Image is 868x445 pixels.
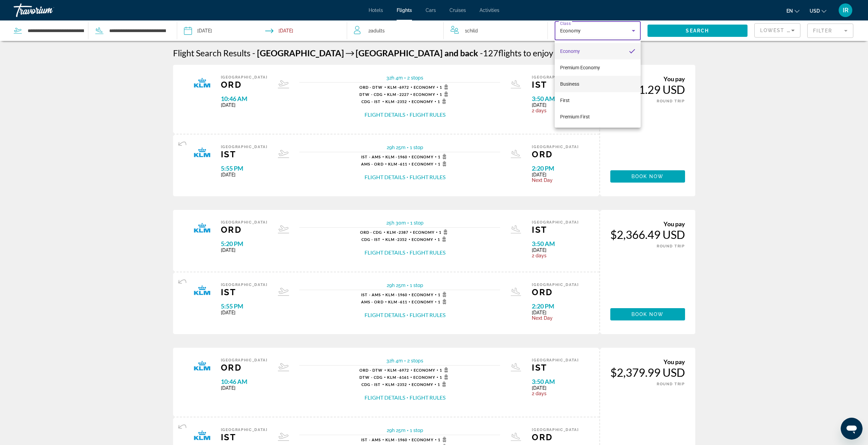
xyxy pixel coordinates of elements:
[560,48,580,54] span: Economy
[841,418,863,440] iframe: Button to launch messaging window
[560,81,579,87] span: Business
[560,114,590,119] span: Premium First
[560,98,570,103] span: First
[560,65,600,70] span: Premium Economy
